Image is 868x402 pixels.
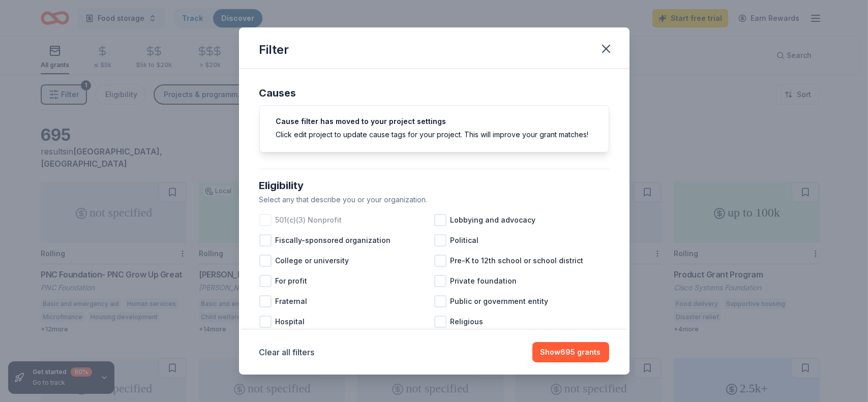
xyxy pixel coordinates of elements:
span: Private foundation [451,275,517,287]
div: Causes [259,85,609,101]
span: Pre-K to 12th school or school district [451,255,584,267]
span: Fiscally-sponsored organization [276,234,391,246]
span: Fraternal [276,295,308,307]
button: Clear all filters [259,346,315,358]
span: Political [451,234,479,246]
span: Lobbying and advocacy [451,214,536,226]
button: Show695 grants [532,342,609,362]
div: Click edit project to update cause tags for your project. This will improve your grant matches! [276,129,592,140]
div: Select any that describe you or your organization. [259,194,609,206]
span: Public or government entity [451,295,549,307]
span: Religious [451,316,484,328]
span: College or university [276,255,349,267]
div: Eligibility [259,177,609,194]
span: 501(c)(3) Nonprofit [276,214,342,226]
span: For profit [276,275,308,287]
span: Hospital [276,316,305,328]
div: Filter [259,42,289,58]
h5: Cause filter has moved to your project settings [276,118,592,125]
